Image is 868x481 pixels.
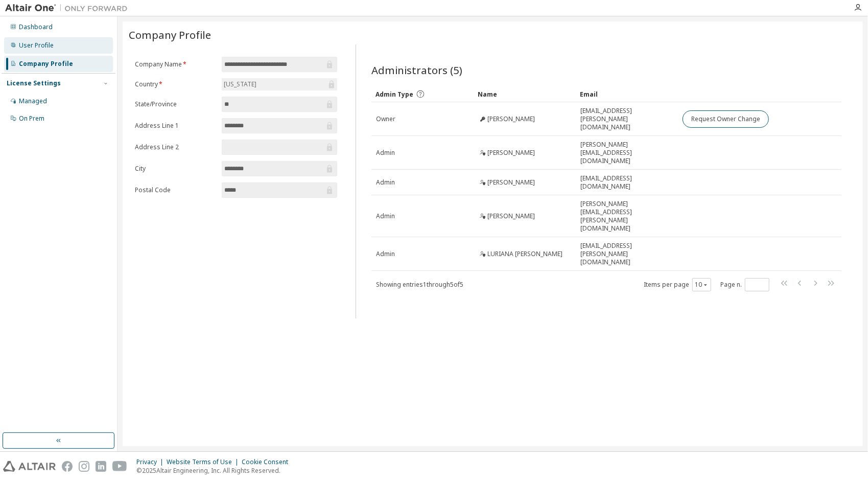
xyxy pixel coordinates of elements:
label: State/Province [135,100,216,108]
div: Email [580,86,674,102]
button: Request Owner Change [683,110,769,128]
span: LURIANA [PERSON_NAME] [487,250,562,258]
span: Admin [376,178,395,187]
div: Managed [19,97,47,105]
label: Address Line 1 [135,122,216,130]
span: Items per page [644,278,711,291]
span: Admin [376,149,395,157]
button: 10 [695,281,709,289]
span: [PERSON_NAME][EMAIL_ADDRESS][DOMAIN_NAME] [580,141,673,165]
div: User Profile [19,41,54,50]
img: instagram.svg [79,461,89,472]
div: Name [478,86,572,102]
span: Page n. [720,278,769,291]
label: City [135,165,216,173]
span: [EMAIL_ADDRESS][DOMAIN_NAME] [580,174,673,191]
div: Privacy [136,458,167,466]
span: Admin [376,250,395,258]
span: Company Profile [129,28,211,42]
div: Cookie Consent [242,458,294,466]
span: [PERSON_NAME] [487,212,535,220]
div: Website Terms of Use [167,458,242,466]
label: Address Line 2 [135,143,216,151]
span: Admin [376,212,395,220]
div: License Settings [7,79,61,87]
span: [PERSON_NAME][EMAIL_ADDRESS][PERSON_NAME][DOMAIN_NAME] [580,200,673,233]
div: [US_STATE] [222,78,337,90]
p: © 2025 Altair Engineering, Inc. All Rights Reserved. [136,466,294,475]
img: Altair One [5,3,133,13]
span: [EMAIL_ADDRESS][PERSON_NAME][DOMAIN_NAME] [580,107,673,131]
div: Dashboard [19,23,53,31]
img: linkedin.svg [96,461,106,472]
img: altair_logo.svg [3,461,56,472]
span: Owner [376,115,395,123]
div: [US_STATE] [222,79,258,90]
span: [PERSON_NAME] [487,149,535,157]
div: Company Profile [19,60,73,68]
label: Company Name [135,60,216,68]
img: youtube.svg [112,461,127,472]
label: Postal Code [135,186,216,194]
img: facebook.svg [62,461,73,472]
label: Country [135,80,216,88]
span: Admin Type [376,90,413,99]
span: Administrators (5) [371,63,462,77]
span: [PERSON_NAME] [487,115,535,123]
span: [PERSON_NAME] [487,178,535,187]
div: On Prem [19,114,44,123]
span: [EMAIL_ADDRESS][PERSON_NAME][DOMAIN_NAME] [580,242,673,266]
span: Showing entries 1 through 5 of 5 [376,280,463,289]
